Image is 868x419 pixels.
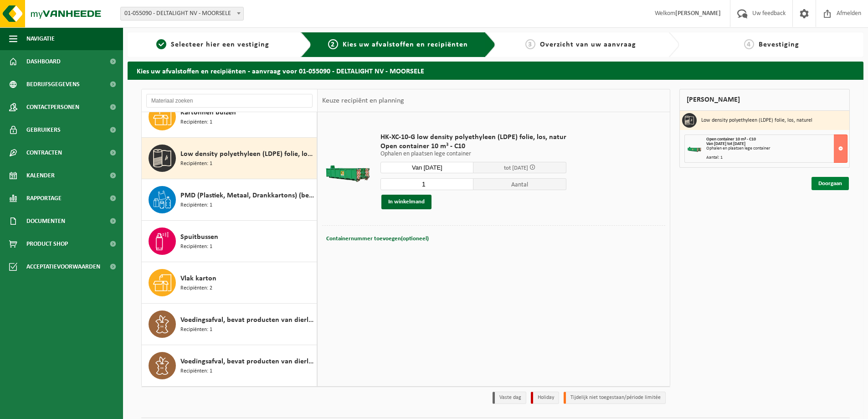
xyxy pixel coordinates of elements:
span: 01-055090 - DELTALIGHT NV - MOORSELE [121,7,243,20]
span: Dashboard [26,50,61,73]
span: Navigatie [26,27,55,50]
span: Overzicht van uw aanvraag [540,41,636,48]
span: Contracten [26,141,62,164]
span: HK-XC-10-G low density polyethyleen (LDPE) folie, los, natur [380,133,566,142]
span: Voedingsafval, bevat producten van dierlijke oorsprong, gemengde verpakking (exclusief glas), cat... [180,315,314,326]
p: Ophalen en plaatsen lege container [380,151,566,157]
span: 01-055090 - DELTALIGHT NV - MOORSELE [120,7,244,21]
span: Gebruikers [26,119,61,141]
div: Keuze recipiënt en planning [318,89,409,112]
button: In winkelmand [381,195,431,209]
span: Kalender [26,164,55,187]
button: Low density polyethyleen (LDPE) folie, los, naturel Recipiënten: 1 [142,138,317,179]
button: PMD (Plastiek, Metaal, Drankkartons) (bedrijven) Recipiënten: 1 [142,179,317,221]
span: Open container 10 m³ - C10 [706,137,756,142]
span: Recipiënten: 1 [180,118,212,127]
span: 2 [328,39,338,49]
span: Containernummer toevoegen(optioneel) [326,236,429,242]
a: Doorgaan [812,177,849,190]
li: Vaste dag [493,392,526,404]
span: Open container 10 m³ - C10 [380,142,566,151]
span: Vlak karton [180,273,216,284]
span: Recipiënten: 1 [180,326,212,334]
span: tot [DATE] [504,165,528,171]
button: Vlak karton Recipiënten: 2 [142,262,317,304]
span: 4 [744,39,754,49]
div: Aantal: 1 [706,155,847,160]
strong: [PERSON_NAME] [675,10,721,17]
strong: Van [DATE] tot [DATE] [706,141,745,146]
button: Kartonnen buizen Recipiënten: 1 [142,96,317,138]
button: Containernummer toevoegen(optioneel) [325,233,430,245]
span: Product Shop [26,233,68,255]
span: Rapportage [26,187,62,210]
h2: Kies uw afvalstoffen en recipiënten - aanvraag voor 01-055090 - DELTALIGHT NV - MOORSELE [128,62,863,79]
span: Spuitbussen [180,232,218,243]
a: 1Selecteer hier een vestiging [132,39,293,50]
span: Bevestiging [759,41,799,48]
span: Bedrijfsgegevens [26,73,80,96]
span: Kies uw afvalstoffen en recipiënten [343,41,468,48]
span: Recipiënten: 1 [180,160,212,168]
span: Contactpersonen [26,96,79,119]
input: Selecteer datum [380,162,473,173]
input: Materiaal zoeken [146,94,313,108]
h3: Low density polyethyleen (LDPE) folie, los, naturel [701,113,812,128]
span: PMD (Plastiek, Metaal, Drankkartons) (bedrijven) [180,190,314,201]
span: Recipiënten: 1 [180,243,212,251]
span: Recipiënten: 2 [180,284,212,293]
div: [PERSON_NAME] [679,89,850,111]
button: Voedingsafval, bevat producten van dierlijke oorsprong, onverpakt, categorie 3 Recipiënten: 1 [142,345,317,386]
span: Acceptatievoorwaarden [26,255,100,278]
span: Aantal [473,178,566,190]
span: Recipiënten: 1 [180,201,212,210]
span: Documenten [26,210,65,233]
div: Ophalen en plaatsen lege container [706,146,847,151]
button: Spuitbussen Recipiënten: 1 [142,221,317,262]
span: Selecteer hier een vestiging [171,41,269,48]
span: 3 [525,39,535,49]
li: Holiday [531,392,559,404]
span: Low density polyethyleen (LDPE) folie, los, naturel [180,149,314,160]
span: Voedingsafval, bevat producten van dierlijke oorsprong, onverpakt, categorie 3 [180,356,314,367]
span: 1 [156,39,166,49]
span: Recipiënten: 1 [180,367,212,376]
span: Kartonnen buizen [180,107,236,118]
button: Voedingsafval, bevat producten van dierlijke oorsprong, gemengde verpakking (exclusief glas), cat... [142,304,317,345]
li: Tijdelijk niet toegestaan/période limitée [564,392,666,404]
